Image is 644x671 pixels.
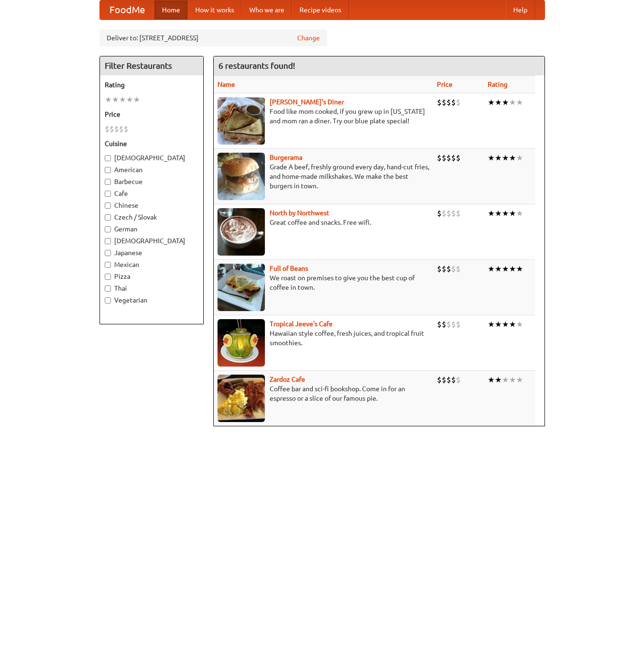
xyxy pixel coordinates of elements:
[292,0,349,19] a: Recipe videos
[218,384,429,403] p: Coffee bar and sci-fi bookshop. Come in for an espresso or a slice of our famous pie.
[105,167,111,173] input: American
[437,81,453,88] a: Price
[188,0,242,19] a: How it works
[516,97,523,108] li: ★
[451,264,456,274] li: $
[442,208,446,219] li: $
[451,319,456,330] li: $
[105,260,199,269] label: Mexican
[119,124,124,134] li: $
[105,139,199,148] h5: Cuisine
[509,153,516,163] li: ★
[437,97,442,108] li: $
[488,97,495,108] li: ★
[456,264,461,274] li: $
[119,94,126,105] li: ★
[495,208,502,219] li: ★
[456,375,461,385] li: $
[437,264,442,274] li: $
[488,81,508,88] a: Rating
[105,226,111,232] input: German
[502,208,509,219] li: ★
[446,153,451,163] li: $
[218,107,429,126] p: Food like mom cooked, if you grew up in [US_STATE] and mom ran a diner. Try our blue plate special!
[105,295,199,305] label: Vegetarian
[502,264,509,274] li: ★
[105,110,199,119] h5: Price
[218,329,429,348] p: Hawaiian style coffee, fresh juices, and tropical fruit smoothies.
[105,284,199,293] label: Thai
[502,97,509,108] li: ★
[495,375,502,385] li: ★
[516,153,523,163] li: ★
[456,97,461,108] li: $
[516,208,523,219] li: ★
[488,375,495,385] li: ★
[105,153,199,163] label: [DEMOGRAPHIC_DATA]
[105,224,199,234] label: German
[109,124,114,134] li: $
[270,265,308,272] a: Full of Beans
[456,153,461,163] li: $
[124,124,128,134] li: $
[502,319,509,330] li: ★
[509,264,516,274] li: ★
[516,375,523,385] li: ★
[495,319,502,330] li: ★
[218,273,429,292] p: We roast on premises to give you the best cup of coffee in town.
[442,319,446,330] li: $
[270,320,333,328] a: Tropical Jeeve's Cafe
[437,375,442,385] li: $
[218,218,429,227] p: Great coffee and snacks. Free wifi.
[506,0,535,19] a: Help
[100,29,327,46] div: Deliver to: [STREET_ADDRESS]
[218,97,265,145] img: sallys.jpg
[105,250,111,256] input: Japanese
[105,285,111,292] input: Thai
[105,201,199,210] label: Chinese
[112,94,119,105] li: ★
[446,319,451,330] li: $
[451,153,456,163] li: $
[218,162,429,191] p: Grade A beef, freshly ground every day, hand-cut fries, and home-made milkshakes. We make the bes...
[105,177,199,186] label: Barbecue
[105,214,111,221] input: Czech / Slovak
[105,274,111,280] input: Pizza
[218,61,295,70] ng-pluralize: 6 restaurants found!
[437,319,442,330] li: $
[105,155,111,161] input: [DEMOGRAPHIC_DATA]
[105,272,199,281] label: Pizza
[105,238,111,244] input: [DEMOGRAPHIC_DATA]
[105,189,199,198] label: Cafe
[105,191,111,197] input: Cafe
[100,56,203,75] h4: Filter Restaurants
[218,375,265,422] img: zardoz.jpg
[495,153,502,163] li: ★
[442,375,446,385] li: $
[105,236,199,246] label: [DEMOGRAPHIC_DATA]
[509,97,516,108] li: ★
[218,264,265,311] img: beans.jpg
[270,154,302,161] a: Burgerama
[133,94,140,105] li: ★
[114,124,119,134] li: $
[451,375,456,385] li: $
[105,262,111,268] input: Mexican
[446,208,451,219] li: $
[270,209,329,217] a: North by Northwest
[495,97,502,108] li: ★
[446,264,451,274] li: $
[297,33,320,43] a: Change
[502,375,509,385] li: ★
[154,0,188,19] a: Home
[270,98,344,106] a: [PERSON_NAME]'s Diner
[437,208,442,219] li: $
[488,153,495,163] li: ★
[488,264,495,274] li: ★
[495,264,502,274] li: ★
[451,208,456,219] li: $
